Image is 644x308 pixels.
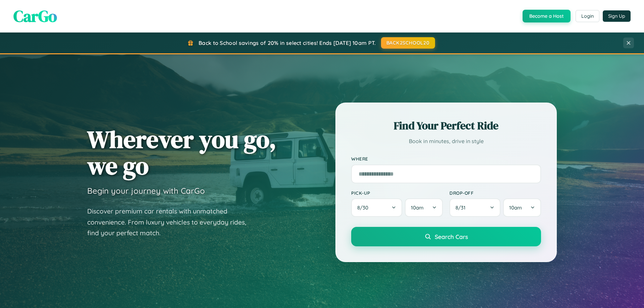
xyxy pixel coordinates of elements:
h3: Begin your journey with CarGo [87,186,205,196]
button: BACK2SCHOOL20 [381,37,435,49]
label: Drop-off [449,190,541,196]
span: 10am [509,204,522,211]
p: Discover premium car rentals with unmatched convenience. From luxury vehicles to everyday rides, ... [87,206,255,239]
button: 10am [405,198,443,217]
span: CarGo [13,5,57,27]
button: 10am [503,198,541,217]
p: Book in minutes, drive in style [351,136,541,146]
span: 8 / 30 [357,204,372,211]
button: 8/31 [449,198,500,217]
span: Search Cars [435,233,468,240]
span: Back to School savings of 20% in select cities! Ends [DATE] 10am PT. [199,40,376,46]
button: Search Cars [351,227,541,246]
span: 10am [411,204,424,211]
label: Pick-up [351,190,443,196]
button: Become a Host [523,10,571,22]
span: 8 / 31 [455,204,469,211]
label: Where [351,156,541,162]
h1: Wherever you go, we go [87,126,276,179]
button: 8/30 [351,198,402,217]
button: Login [576,10,599,22]
h2: Find Your Perfect Ride [351,118,541,133]
button: Sign Up [603,10,631,22]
